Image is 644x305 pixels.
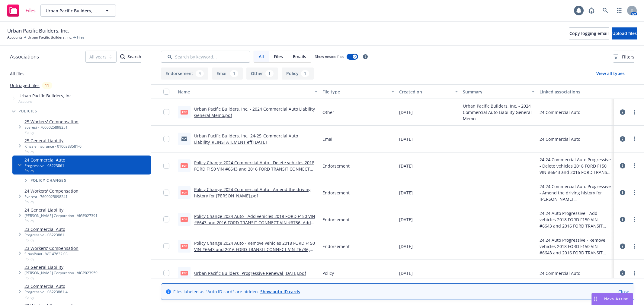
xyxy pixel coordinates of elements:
div: 24 24 Commercial Auto Progressive - Amend the driving history for [PERSON_NAME] [540,183,611,202]
span: pdf [181,217,188,222]
span: Emails [293,53,306,60]
div: Search [120,51,141,62]
span: pdf [181,110,188,114]
span: [DATE] [399,163,413,169]
div: Created on [399,89,452,95]
span: Policy [322,270,334,276]
span: pdf [181,190,188,195]
div: Kinsale Insurance - 0100383581-0 [24,144,82,149]
button: Urban Pacific Builders, Inc. [40,5,116,17]
a: more [631,269,638,277]
a: more [631,108,638,116]
span: Filters [614,54,634,60]
span: Nova Assist [604,296,628,301]
span: Account [18,99,73,104]
span: Associations [10,53,39,61]
a: more [631,243,638,250]
div: 4 [196,70,204,77]
input: Toggle Row Selected [163,243,169,249]
a: Urban Pacific Builders, Inc. [27,35,72,40]
button: Policy [282,68,314,80]
input: Toggle Row Selected [163,270,169,276]
span: Policy [24,149,82,154]
div: File type [322,89,388,95]
div: Everest - 7600025898241 [24,194,78,199]
span: Policy [24,218,98,223]
span: pdf [181,271,188,275]
a: Policy Change 2024 Commercial Auto - Amend the driving history for [PERSON_NAME].pdf [194,187,311,199]
div: Summary [463,89,528,95]
div: Everest - 7600025898251 [24,125,78,130]
div: 11 [42,82,52,89]
span: Endorsement [322,243,350,250]
span: Endorsement [322,163,350,169]
input: Toggle Row Selected [163,136,169,142]
a: 23 General Liability [24,264,98,270]
div: 24 Commercial Auto [540,109,580,115]
span: Filters [622,54,634,60]
div: Linked associations [540,89,611,95]
a: more [631,216,638,223]
span: Policy changes [30,179,66,182]
a: 25 General Liability [24,137,82,144]
span: Urban Pacific Builders, Inc. [46,8,98,14]
div: 24 Commercial Auto [540,136,580,142]
span: [DATE] [399,190,413,196]
span: Policy [24,295,68,300]
div: 24 24 Auto Progressive - Add vehicles 2018 FORD F150 VIN #6643 and 2016 FORD TRANSIT CONNECT VIN ... [540,210,611,229]
input: Select all [163,89,169,95]
a: Report a Bug [585,5,598,17]
span: Urban Pacific Builders, Inc. [7,27,69,35]
span: pdf [181,163,188,168]
span: Policy [24,237,65,243]
button: Name [175,84,320,99]
button: Email [212,68,243,80]
div: 24 24 Auto Progressive - Remove vehicles 2018 FORD F150 VIN #6643 and 2016 FORD TRANSIT CONNECT V... [540,237,611,256]
div: 1 [301,70,309,77]
a: Close [618,288,629,295]
button: SearchSearch [120,51,141,63]
a: Urban Pacific Builders, Inc._24-25_Commercial Auto Liability_REINSTATEMENT eff [DATE] [194,133,298,145]
div: 1 [230,70,238,77]
button: File type [320,84,397,99]
a: 24 General Liability [24,207,98,213]
div: SiriusPoint - WC 47632 03 [24,251,78,256]
a: 25 Workers' Compensation [24,118,78,125]
a: more [631,189,638,196]
span: Policy [24,130,78,135]
input: Toggle Row Selected [163,163,169,169]
span: Policies [18,109,37,113]
input: Toggle Row Selected [163,216,169,222]
span: Upload files [612,30,637,36]
a: Accounts [7,35,23,40]
button: Other [246,68,278,80]
a: Untriaged files [10,82,40,89]
span: Endorsement [322,190,350,196]
button: Linked associations [537,84,614,99]
span: All [259,53,264,60]
div: Name [178,89,311,95]
a: 23 Commercial Auto [24,226,65,232]
span: Files [77,35,85,40]
a: more [631,162,638,169]
button: Endorsement [161,68,208,80]
a: Policy Change 2024 Auto - Remove vehicles 2018 FORD F150 VIN #6643 and 2016 FORD TRANSIT CONNECT ... [194,240,315,259]
span: [DATE] [399,109,413,115]
button: View all types [587,68,634,80]
button: Summary [460,84,537,99]
a: Urban Pacific Builders- Progressive Renewal [DATE].pdf [194,270,306,276]
a: 22 Commercial Auto [24,283,68,289]
span: Show nested files [315,54,344,59]
a: Switch app [613,5,625,17]
a: Files [5,2,38,19]
span: pdf [181,244,188,248]
span: Urban Pacific Builders, Inc. [18,93,73,99]
span: Files [25,8,36,13]
div: Drag to move [592,293,599,305]
input: Toggle Row Selected [163,190,169,196]
div: Progressive - 08223861 [24,163,65,168]
a: Policy Change 2024 Auto - Add vehicles 2018 FORD F150 VIN #6643 and 2016 FORD TRANSIT CONNECT VIN... [194,213,315,232]
span: Urban Pacific Builders, Inc. - 2024 Commercial Auto Liability General Memo [463,103,535,122]
a: 23 Workers' Compensation [24,245,78,251]
div: [PERSON_NAME] Corporation - VIGP023959 [24,270,98,275]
